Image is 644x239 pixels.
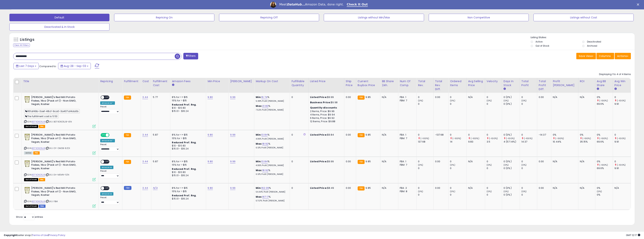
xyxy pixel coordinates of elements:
[418,160,433,163] div: 0
[468,140,485,143] div: 9.83
[310,186,341,190] div: $8.49
[24,96,30,103] img: 410rSitb1WL._SL40_.jpg
[599,137,608,140] small: (-100%)
[256,169,287,176] div: %
[599,73,631,76] div: Displaying 1 to 4 of 4 items
[256,186,287,193] div: %
[24,109,80,113] span: 95faf49b-0aef-48cf-9ca0-3a407a14da0b
[172,96,203,99] div: 8% for <= $15
[614,167,631,170] div: 9.91
[358,79,379,87] div: Current Buybox Price
[400,133,413,137] div: FBA: 1
[531,36,635,39] p: Listing States:
[400,160,413,163] div: FBA: 1
[597,87,599,91] small: Avg BB Share.
[597,160,613,163] div: 0%
[256,133,287,140] div: %
[418,99,423,102] small: (0%)
[172,137,203,140] div: 15% for > $15
[114,14,214,21] button: Repricing On
[553,79,576,87] div: Profit [PERSON_NAME]
[172,144,203,147] div: $10 - $10.83
[310,186,327,190] b: Listed Price:
[310,101,341,104] div: $9.98
[32,200,45,203] a: B07XD6D5JB
[142,95,148,99] a: 3.44
[142,133,148,137] a: 3.44
[597,167,613,170] div: 69.6%
[366,160,371,163] span: 9.85
[366,133,371,137] span: 9.85
[382,133,395,137] div: N/A
[487,186,502,190] div: 0
[172,99,203,102] div: 15% for > $15
[46,173,69,176] span: | SKU: EH-MEMN-11ZN
[310,133,341,137] div: $9.84
[506,137,515,140] small: (-100%)
[20,37,34,42] h5: Listings
[256,173,287,176] p: 6.51% Profit [PERSON_NAME]
[615,53,631,59] button: Actions
[24,178,38,181] span: All listings that are currently out of stock and unavailable for purchase on Amazon
[418,140,433,143] div: 137.68
[256,79,288,83] div: Markup on Cost
[172,174,203,177] div: $15.01 - $16.24
[100,105,119,114] div: Preset:
[400,96,413,99] div: FBA: 1
[597,79,611,87] div: Avg BB Share
[553,160,575,163] div: N/A
[39,64,57,68] span: Compared to:
[219,14,319,21] button: Repricing Off
[172,133,203,137] div: 8% for <= $15
[521,79,536,87] div: Total Profit
[504,140,520,143] div: 4 (57.14%)
[31,160,77,171] b: [PERSON_NAME]'s Red Mill Potato Flakes, 16oz (Pack of 1) - Non GMO, Vegan, Kosher
[310,133,327,137] b: Listed Price:
[487,140,502,143] div: 3.5
[153,79,169,87] div: Fulfillment Cost
[637,3,641,6] div: Close
[553,133,578,137] div: 0%
[521,102,537,106] div: 0
[346,186,353,190] div: 0.00
[539,160,548,163] div: 0.00
[617,99,626,102] small: (-100%)
[382,79,397,87] div: BB Share 24h.
[450,163,455,166] small: (0%)
[580,140,595,143] div: 35.15%
[49,233,65,237] a: Privacy Policy
[104,160,110,163] span: OFF
[521,133,537,137] div: 0
[24,96,96,127] div: ASIN:
[539,186,548,190] div: 0.00
[256,138,287,140] p: 4.86% Profit [PERSON_NAME]
[142,160,148,163] a: 3.44
[435,79,447,91] div: Total Rev. Diff.
[580,133,595,137] div: 0%
[504,160,520,163] div: 0 (0%)
[153,133,167,137] div: 5.87
[32,233,48,237] a: Terms of Use
[208,133,213,137] a: 9.80
[599,99,608,102] small: (-100%)
[382,96,395,99] div: N/A
[418,79,432,87] div: Total Rev.
[256,146,287,149] p: 6.51% Profit [PERSON_NAME]
[435,133,446,137] div: -137.68
[310,96,341,99] div: $9.99
[450,99,455,102] small: (0%)
[400,186,413,190] div: FBA: 2
[310,106,341,109] div: :
[504,96,520,99] div: 0 (0%)
[279,3,344,6] div: Meet Amazon Data, done right.
[358,160,365,164] small: FBA
[614,96,631,99] div: 0
[124,186,131,190] small: FBM
[100,79,121,83] div: Repricing
[597,96,613,99] div: 0%
[358,96,365,100] small: FBA
[468,79,483,87] div: Avg Selling Price
[256,160,287,167] div: %
[596,53,614,59] button: Columns
[435,186,446,190] div: 0.00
